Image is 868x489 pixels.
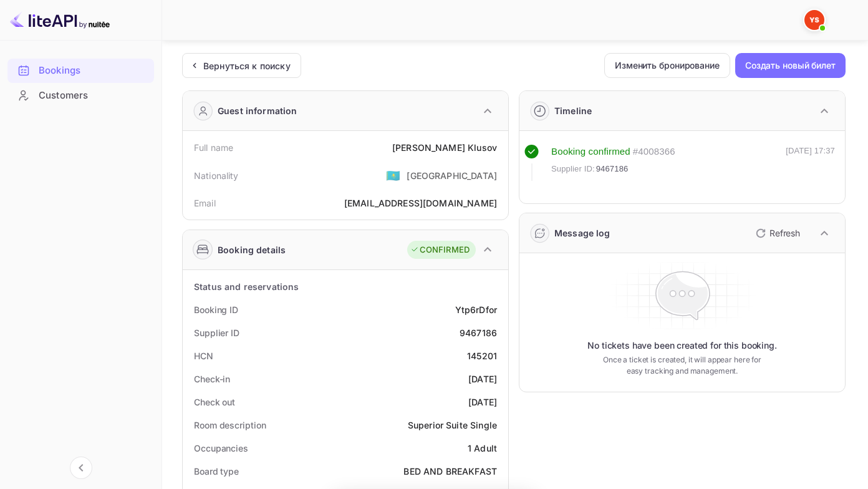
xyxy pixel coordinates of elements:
[194,141,233,154] div: Full name
[39,64,148,78] div: Bookings
[587,339,777,352] p: No tickets have been created for this booking.
[386,164,400,186] span: United States
[804,10,824,30] img: Служба Поддержки Яндекса
[468,395,497,409] div: [DATE]
[748,223,805,243] button: Refresh
[633,145,675,159] div: # 4008366
[467,349,497,362] div: 145201
[410,244,470,256] div: CONFIRMED
[194,419,266,432] div: Room description
[554,104,592,117] div: Timeline
[468,442,497,455] div: 1 Adult
[194,372,230,385] div: Check-in
[218,243,286,256] div: Booking details
[194,442,248,455] div: Occupancies
[615,58,720,73] ya-tr-span: Изменить бронирование
[769,226,800,240] p: Refresh
[735,53,846,78] button: Создать новый билет
[70,457,92,479] button: Свернуть навигацию
[408,419,497,432] div: Superior Suite Single
[10,10,110,30] img: Логотип LiteAPI
[460,326,497,339] div: 9467186
[7,59,154,82] a: Bookings
[392,141,497,154] div: [PERSON_NAME] Klusov
[745,58,836,73] ya-tr-span: Создать новый билет
[194,465,239,478] div: Board type
[218,104,297,117] div: Guest information
[403,465,497,478] div: BED AND BREAKFAST
[7,84,154,108] div: Customers
[203,61,291,71] ya-tr-span: Вернуться к поиску
[468,372,497,385] div: [DATE]
[407,169,497,182] div: [GEOGRAPHIC_DATA]
[551,145,630,159] div: Booking confirmed
[455,303,497,316] div: Ytp6rDfor
[344,196,497,210] div: [EMAIL_ADDRESS][DOMAIN_NAME]
[39,89,148,103] div: Customers
[554,226,610,240] div: Message log
[194,303,238,316] div: Booking ID
[194,395,235,409] div: Check out
[596,163,629,175] span: 9467186
[194,349,213,362] div: HCN
[194,326,239,339] div: Supplier ID
[194,169,239,182] div: Nationality
[786,145,835,181] div: [DATE] 17:37
[604,53,730,78] button: Изменить бронирование
[7,84,154,107] a: Customers
[596,354,769,377] p: Once a ticket is created, it will appear here for easy tracking and management.
[194,196,216,210] div: Email
[551,163,595,175] span: Supplier ID:
[7,59,154,83] div: Bookings
[194,280,299,293] div: Status and reservations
